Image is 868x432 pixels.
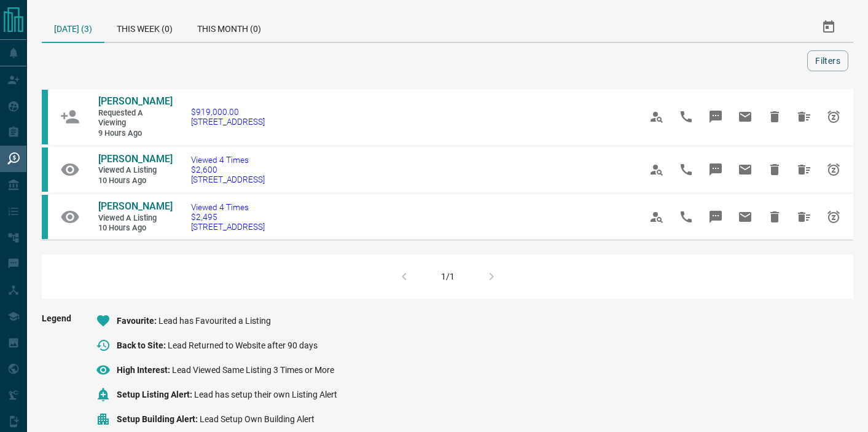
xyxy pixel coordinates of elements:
span: Lead has Favourited a Listing [158,316,271,326]
span: $2,600 [191,165,265,175]
span: Setup Listing Alert [117,390,194,399]
span: View Profile [642,202,671,232]
span: [STREET_ADDRESS] [191,175,265,184]
span: Viewed a Listing [98,165,172,176]
span: [PERSON_NAME] [98,95,173,107]
span: [STREET_ADDRESS] [191,222,265,232]
span: Email [730,202,760,232]
span: Message [701,202,730,232]
span: [PERSON_NAME] [98,200,173,212]
span: Message [701,102,730,132]
span: Viewed 4 Times [191,155,265,165]
span: Viewed 4 Times [191,202,265,212]
span: View Profile [642,155,671,184]
div: 1/1 [441,272,455,281]
div: condos.ca [42,195,48,239]
span: Lead Viewed Same Listing 3 Times or More [172,365,334,375]
span: Lead Setup Own Building Alert [200,414,315,424]
div: This Month (0) [185,12,273,42]
span: Requested a Viewing [98,108,172,128]
div: [DATE] (3) [42,12,104,43]
span: Back to Site [117,340,168,350]
a: $919,000.00[STREET_ADDRESS] [191,107,265,127]
button: Filters [807,50,848,71]
button: Select Date Range [814,12,843,42]
span: Hide [760,155,789,184]
span: Hide All from Farid Hasan [789,102,819,132]
a: [PERSON_NAME] [98,200,172,213]
span: Hide All from Lakshmi Baskar [789,202,819,232]
span: Hide [760,202,789,232]
span: $919,000.00 [191,107,265,117]
a: Viewed 4 Times$2,600[STREET_ADDRESS] [191,155,265,184]
span: Viewed a Listing [98,213,172,224]
span: Email [730,155,760,184]
span: $2,495 [191,212,265,222]
span: Message [701,155,730,184]
span: Hide [760,102,789,132]
div: condos.ca [42,90,48,144]
span: Favourite [117,316,158,326]
span: Call [671,102,701,132]
span: Snooze [819,102,848,132]
span: 9 hours ago [98,128,172,139]
span: 10 hours ago [98,223,172,234]
span: Hide All from Lakshmi Baskar [789,155,819,184]
span: Setup Building Alert [117,414,200,424]
span: High Interest [117,365,172,375]
div: This Week (0) [104,12,185,42]
span: Snooze [819,202,848,232]
a: [PERSON_NAME] [98,153,172,166]
span: Snooze [819,155,848,184]
span: Lead Returned to Website after 90 days [168,340,318,350]
span: [PERSON_NAME] [98,153,173,165]
span: Email [730,102,760,132]
span: Lead has setup their own Listing Alert [194,390,337,399]
a: [PERSON_NAME] [98,95,172,108]
div: condos.ca [42,147,48,192]
span: View Profile [642,102,671,132]
span: 10 hours ago [98,176,172,186]
span: Call [671,155,701,184]
a: Viewed 4 Times$2,495[STREET_ADDRESS] [191,202,265,232]
span: [STREET_ADDRESS] [191,117,265,127]
span: Call [671,202,701,232]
